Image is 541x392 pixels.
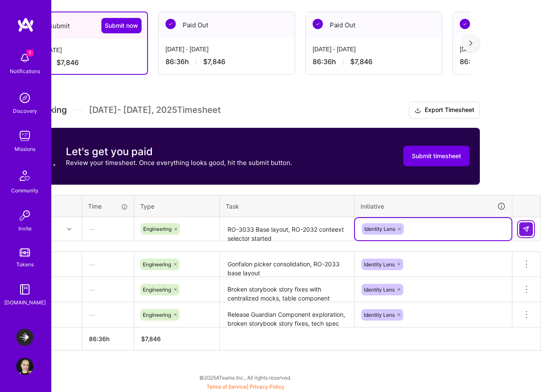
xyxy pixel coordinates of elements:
[313,45,435,54] div: [DATE] - [DATE]
[143,261,171,268] span: Engineering
[82,304,134,326] div: —
[469,40,473,46] img: right
[89,105,221,115] span: [DATE] - [DATE] , 2025 Timesheet
[16,358,33,375] img: User Avatar
[166,45,288,54] div: [DATE] - [DATE]
[20,248,30,256] img: tokens
[364,226,395,232] span: Identity Lens
[350,57,372,66] span: $7,846
[306,12,442,38] div: Paid Out
[19,46,140,55] div: [DATE] - [DATE]
[220,195,355,217] th: Task
[403,146,470,166] button: Submit timesheet
[15,165,35,186] img: Community
[221,218,353,241] textarea: RO-3033 Base layout, RO-2032 conteext selector started
[16,329,33,346] img: LaunchDarkly: Experimentation Delivery Team
[412,152,461,160] span: Submit timesheet
[101,18,142,33] button: Submit now
[221,303,353,327] textarea: Release Guardian Component exploration, broken storybook story fixes, tech spec updates
[364,286,395,293] span: Identity Lens
[207,383,247,390] a: Terms of Service
[361,201,506,211] div: Initiative
[15,144,35,153] div: Missions
[67,227,71,231] i: icon Chevron
[10,67,40,76] div: Notifications
[19,58,140,67] div: 86:36 h
[17,17,34,32] img: logo
[134,327,220,351] th: $7,846
[16,50,33,67] img: bell
[82,278,134,301] div: —
[18,224,32,233] div: Invite
[83,218,133,240] div: —
[14,329,35,346] a: LaunchDarkly: Experimentation Delivery Team
[14,358,35,375] a: User Avatar
[166,19,176,29] img: Paid Out
[313,57,435,66] div: 86:36 h
[16,260,34,269] div: Tokens
[523,226,529,233] img: Submit
[519,222,534,236] div: null
[16,207,33,224] img: Invite
[409,102,480,119] button: Export Timesheet
[143,226,171,232] span: Engineering
[82,253,134,276] div: —
[88,202,128,211] div: Time
[134,195,220,217] th: Type
[12,12,147,39] div: To Submit
[0,367,490,388] div: © 2025 ATeams Inc., All rights reserved.
[105,21,138,30] span: Submit now
[166,57,288,66] div: 86:36 h
[313,19,323,29] img: Paid Out
[203,57,225,66] span: $7,846
[16,127,33,144] img: teamwork
[364,261,395,268] span: Identity Lens
[56,58,79,67] span: $7,846
[66,158,292,167] p: Review your timesheet. Once everything looks good, hit the submit button.
[143,286,171,293] span: Engineering
[13,106,37,115] div: Discovery
[250,383,284,390] a: Privacy Policy
[414,106,421,115] i: icon Download
[364,312,395,318] span: Identity Lens
[11,186,38,195] div: Community
[159,12,295,38] div: Paid Out
[4,298,46,307] div: [DOMAIN_NAME]
[16,89,33,106] img: discovery
[27,50,33,56] span: 1
[143,312,171,318] span: Engineering
[66,145,292,158] h3: Let's get you paid
[460,19,470,29] img: Paid Out
[207,383,284,390] span: |
[221,278,353,301] textarea: Broken storybook story fixes with centralized mocks, table component research, tech spec updates
[82,327,134,351] th: 86:36h
[221,253,353,276] textarea: Gonfalon picker consolidation, RO-2033 base layout
[16,281,33,298] img: guide book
